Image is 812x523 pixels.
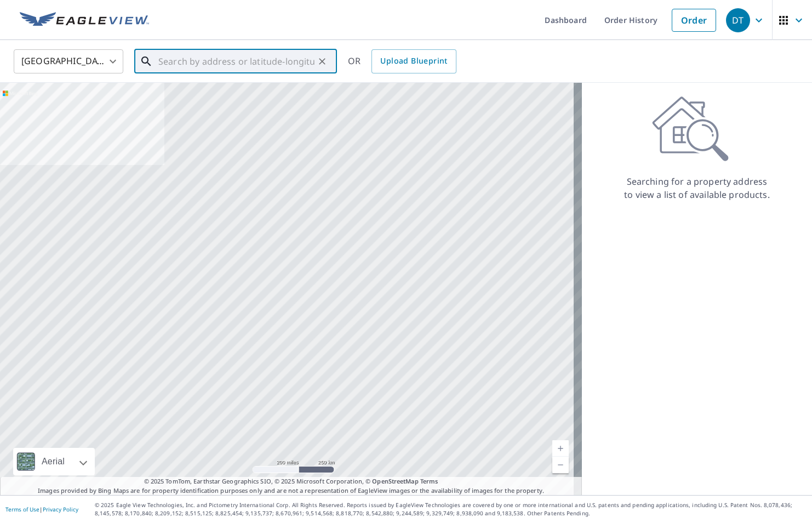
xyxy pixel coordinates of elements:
[13,448,95,475] div: Aerial
[371,49,456,73] a: Upload Blueprint
[158,46,314,77] input: Search by address or latitude-longitude
[95,501,807,518] p: © 2025 Eagle View Technologies, Inc. and Pictometry International Corp. All Rights Reserved. Repo...
[552,440,569,457] a: Current Level 5, Zoom In
[43,505,78,513] a: Privacy Policy
[552,457,569,473] a: Current Level 5, Zoom Out
[372,477,418,485] a: OpenStreetMap
[144,477,438,486] span: © 2025 TomTom, Earthstar Geographics SIO, © 2025 Microsoft Corporation, ©
[624,175,770,201] p: Searching for a property address to view a list of available products.
[348,49,456,73] div: OR
[14,46,123,77] div: [GEOGRAPHIC_DATA]
[672,9,716,32] a: Order
[380,54,447,68] span: Upload Blueprint
[5,506,78,513] p: |
[20,12,149,29] img: EV Logo
[726,8,750,32] div: DT
[5,505,39,513] a: Terms of Use
[314,54,330,69] button: Clear
[420,477,438,485] a: Terms
[38,448,68,475] div: Aerial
